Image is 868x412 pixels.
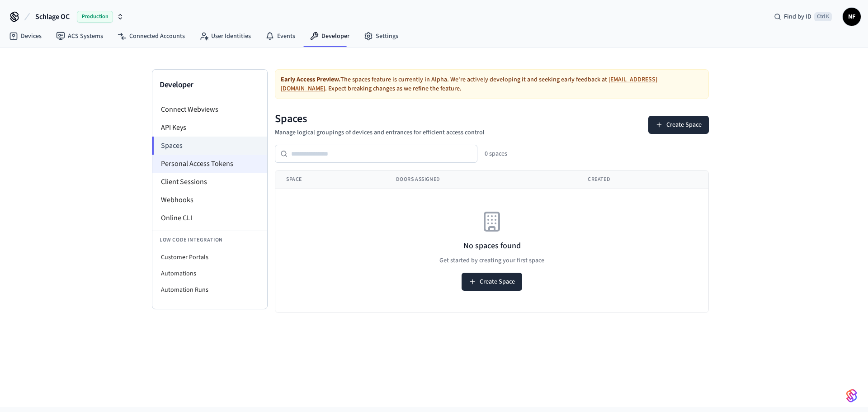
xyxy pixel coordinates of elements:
[281,75,657,93] a: [EMAIL_ADDRESS][DOMAIN_NAME]
[2,28,49,44] a: Devices
[275,128,485,137] p: Manage logical groupings of devices and entrances for efficient access control
[385,170,577,189] th: Doors Assigned
[577,170,706,189] th: Created
[275,170,385,189] th: Space
[462,273,522,291] button: Create Space
[439,256,544,265] p: Get started by creating your first space
[844,9,860,25] span: NF
[152,191,267,209] li: Webhooks
[152,137,267,155] li: Spaces
[152,209,267,227] li: Online CLI
[49,28,110,44] a: ACS Systems
[814,12,832,21] span: Ctrl K
[152,282,267,298] li: Automation Runs
[357,28,406,44] a: Settings
[843,8,861,26] button: NF
[275,69,709,99] div: The spaces feature is currently in Alpha. We're actively developing it and seeking early feedback...
[152,155,267,173] li: Personal Access Tokens
[152,100,267,118] li: Connect Webviews
[275,112,485,126] h1: Spaces
[302,28,357,44] a: Developer
[846,388,857,403] img: SeamLogoGradient.69752ec5.svg
[77,11,113,23] span: Production
[152,231,267,249] li: Low Code Integration
[485,149,507,158] div: 0 spaces
[160,79,260,91] h3: Developer
[152,173,267,191] li: Client Sessions
[152,118,267,137] li: API Keys
[152,249,267,265] li: Customer Portals
[192,28,258,44] a: User Identities
[281,75,340,84] strong: Early Access Preview.
[110,28,192,44] a: Connected Accounts
[152,265,267,282] li: Automations
[463,240,521,252] h3: No spaces found
[258,28,302,44] a: Events
[648,116,709,134] button: Create Space
[767,9,839,25] div: Find by IDCtrl K
[35,11,70,22] span: Schlage OC
[784,12,811,21] span: Find by ID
